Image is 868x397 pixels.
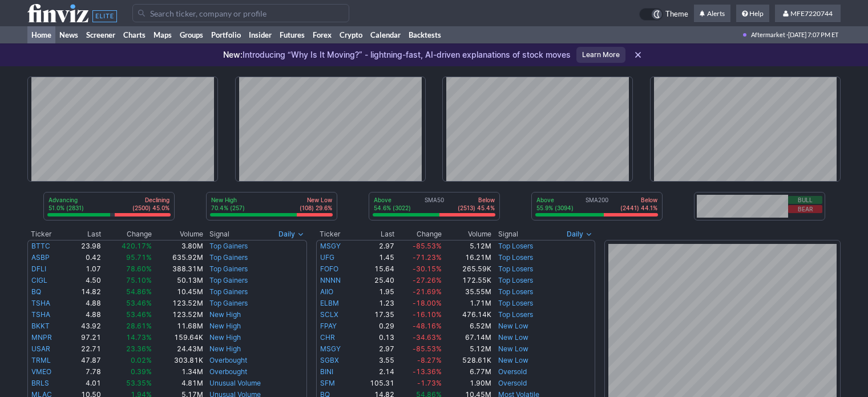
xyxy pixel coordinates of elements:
[126,264,152,273] span: 78.60%
[68,252,102,263] td: 0.42
[31,333,52,342] a: MNPR
[442,228,492,240] th: Volume
[68,378,102,389] td: 4.01
[355,275,395,286] td: 25.40
[31,264,46,273] a: DFLI
[68,332,102,343] td: 97.21
[320,299,339,307] a: ELBM
[320,253,334,262] a: UFG
[31,379,49,387] a: BRLS
[316,228,356,240] th: Ticker
[405,26,445,43] a: Backtests
[373,196,496,213] div: SMA50
[355,378,395,389] td: 105.31
[152,366,204,378] td: 1.34M
[122,242,152,250] span: 420.17%
[31,356,51,364] a: TRML
[68,286,102,298] td: 14.82
[498,310,533,319] a: Top Losers
[336,26,366,43] a: Crypto
[209,344,241,353] a: New High
[320,310,338,319] a: SCLX
[209,253,248,262] a: Top Gainers
[68,366,102,378] td: 7.78
[68,275,102,286] td: 4.50
[209,230,229,239] span: Signal
[119,26,150,43] a: Charts
[458,196,495,204] p: Below
[413,242,442,250] span: -85.53%
[223,49,571,61] p: Introducing “Why Is It Moving?” - lightning-fast, AI-driven explanations of stock moves
[564,228,595,240] button: Signals interval
[788,26,838,43] span: [DATE] 7:07 PM ET
[152,355,204,366] td: 303.81K
[31,253,50,262] a: ASBP
[300,196,332,204] p: New Low
[209,322,241,330] a: New High
[27,26,55,43] a: Home
[442,275,492,286] td: 172.55K
[126,287,152,296] span: 54.86%
[775,5,841,23] a: MFE7220744
[442,309,492,320] td: 476.14K
[498,356,528,364] a: New Low
[355,263,395,275] td: 15.64
[126,379,152,387] span: 53.35%
[68,240,102,252] td: 23.98
[442,343,492,355] td: 5.12M
[209,379,261,387] a: Unusual Volume
[68,228,102,240] th: Last
[413,299,442,307] span: -18.00%
[498,333,528,342] a: New Low
[126,253,152,262] span: 95.71%
[355,298,395,309] td: 1.23
[536,204,574,212] p: 55.9% (3094)
[498,322,528,330] a: New Low
[31,299,50,307] a: TSHA
[132,204,169,212] p: (2500) 45.0%
[82,26,119,43] a: Screener
[31,310,50,319] a: TSHA
[320,322,337,330] a: FPAY
[152,275,204,286] td: 50.13M
[417,356,442,364] span: -8.27%
[694,5,730,23] a: Alerts
[442,286,492,298] td: 35.55M
[102,228,152,240] th: Change
[355,320,395,332] td: 0.29
[152,286,204,298] td: 10.45M
[126,322,152,330] span: 28.61%
[567,228,583,240] span: Daily
[209,367,247,376] a: Overbought
[209,333,241,342] a: New High
[751,26,788,43] span: Aftermarket ·
[211,204,245,212] p: 70.4% (257)
[276,26,309,43] a: Futures
[639,8,688,21] a: Theme
[736,5,769,23] a: Help
[498,230,518,239] span: Signal
[209,310,241,319] a: New High
[442,240,492,252] td: 5.12M
[790,9,833,18] span: MFE7220744
[209,264,248,273] a: Top Gainers
[355,332,395,343] td: 0.13
[355,240,395,252] td: 2.97
[366,26,405,43] a: Calendar
[355,355,395,366] td: 3.55
[276,228,307,240] button: Signals interval
[152,309,204,320] td: 123.52M
[131,356,152,364] span: 0.02%
[150,26,176,43] a: Maps
[152,332,204,343] td: 159.64K
[209,356,247,364] a: Overbought
[413,287,442,296] span: -21.69%
[576,47,625,63] a: Learn More
[126,310,152,319] span: 53.46%
[223,50,243,59] span: New:
[31,344,50,353] a: USAR
[413,333,442,342] span: -34.63%
[300,204,332,212] p: (108) 29.6%
[498,299,533,307] a: Top Losers
[207,26,245,43] a: Portfolio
